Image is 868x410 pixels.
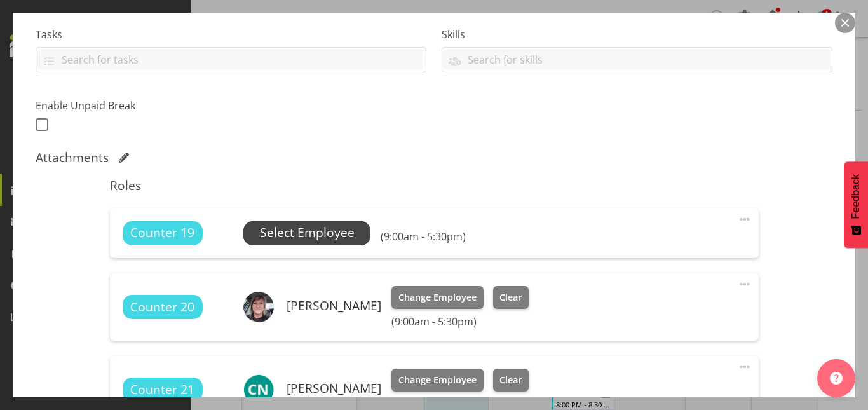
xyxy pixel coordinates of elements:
label: Skills [442,27,832,42]
h6: [PERSON_NAME] [287,381,381,395]
span: Counter 20 [130,298,194,317]
span: Counter 19 [130,224,194,242]
button: Change Employee [391,286,484,309]
span: Counter 21 [130,381,194,399]
h5: Attachments [36,150,109,165]
button: Clear [493,286,529,309]
img: help-xxl-2.png [830,372,843,385]
input: Search for skills [442,50,832,69]
span: Feedback [850,174,862,219]
button: Clear [493,369,529,392]
input: Search for tasks [36,50,426,69]
h6: [PERSON_NAME] [287,299,381,313]
label: Enable Unpaid Break [36,98,224,113]
h6: (9:00am - 5:30pm) [381,230,466,243]
button: Change Employee [391,369,484,392]
img: michelle-whaleb4506e5af45ffd00a26cc2b6420a9100.png [243,292,274,322]
span: Clear [499,373,522,387]
button: Feedback - Show survey [844,161,868,248]
h6: (9:00am - 5:30pm) [391,315,529,328]
label: Tasks [36,27,426,42]
span: Clear [499,290,522,304]
h5: Roles [110,178,759,193]
span: Change Employee [398,290,477,304]
span: Select Employee [260,224,355,242]
span: Change Employee [398,373,477,387]
img: christine-neville11214.jpg [243,374,274,405]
